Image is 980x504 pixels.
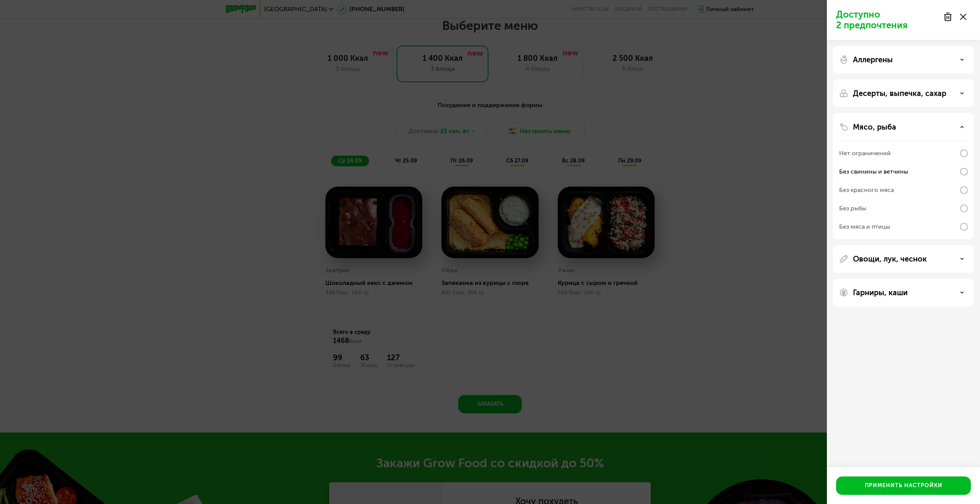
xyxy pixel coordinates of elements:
div: Без красного мяса [839,185,894,195]
p: Гарниры, каши [853,288,908,297]
button: Применить настройки [836,476,971,495]
div: Применить настройки [865,482,942,489]
p: Десерты, выпечка, сахар [853,89,946,98]
div: Без свинины и ветчины [839,167,908,176]
div: Без мяса и птицы [839,222,890,231]
div: Нет ограничений [839,149,891,158]
p: Мясо, рыба [853,122,896,132]
p: Овощи, лук, чеснок [853,254,927,263]
p: Доступно 2 предпочтения [836,9,939,31]
p: Аллергены [853,55,893,64]
div: Без рыбы [839,204,866,213]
